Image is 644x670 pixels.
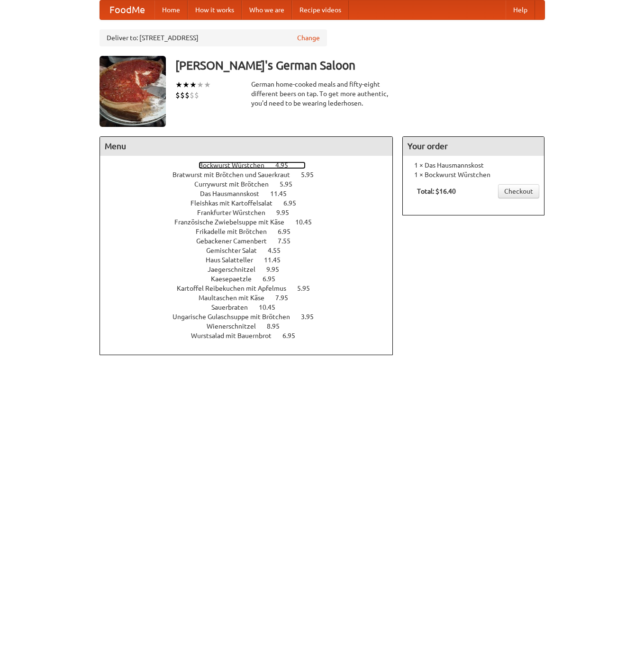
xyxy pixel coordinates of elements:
[207,322,297,330] a: Wienerschnitzel 8.95
[264,256,290,264] span: 11.45
[297,285,319,292] span: 5.95
[100,29,327,46] div: Deliver to: [STREET_ADDRESS]
[180,90,185,100] li: $
[199,294,306,302] a: Maultaschen mit Käse 7.95
[206,256,298,264] a: Haus Salatteller 11.45
[194,180,310,188] a: Currywurst mit Brötchen 5.95
[175,80,182,90] li: ★
[196,237,276,245] span: Gebackener Camenbert
[190,80,197,90] li: ★
[197,80,204,90] li: ★
[175,90,180,100] li: $
[207,322,265,330] span: Wienerschnitzel
[408,161,539,170] li: 1 × Das Hausmannskost
[196,228,308,235] a: Frikadelle mit Brötchen 6.95
[208,266,297,273] a: Jaegerschnitzel 9.95
[194,90,199,100] li: $
[211,275,293,283] a: Kaesepaetzle 6.95
[270,190,296,197] span: 11.45
[208,266,265,273] span: Jaegerschnitzel
[191,332,281,339] span: Wurstsalad mit Bauernbrot
[403,137,544,156] h4: Your order
[278,228,300,235] span: 6.95
[200,190,304,197] a: Das Hausmannskost 11.45
[283,199,306,207] span: 6.95
[175,56,545,75] h3: [PERSON_NAME]'s German Saloon
[259,304,285,311] span: 10.45
[242,0,292,19] a: Who we are
[199,161,306,169] a: Bockwurst Würstchen 4.95
[196,237,308,245] a: Gebackener Camenbert 7.55
[206,256,263,264] span: Haus Salatteller
[172,171,299,179] span: Bratwurst mit Brötchen und Sauerkraut
[417,188,456,195] b: Total: $16.40
[506,0,535,19] a: Help
[100,137,393,156] h4: Menu
[190,199,314,207] a: Fleishkas mit Kartoffelsalat 6.95
[174,218,329,226] a: Französische Zwiebelsuppe mit Käse 10.45
[100,0,154,19] a: FoodMe
[191,332,313,339] a: Wurstsalad mit Bauernbrot 6.95
[199,294,274,302] span: Maultaschen mit Käse
[297,33,320,43] a: Change
[196,228,276,235] span: Frikadelle mit Brötchen
[154,0,188,19] a: Home
[280,180,302,188] span: 5.95
[498,184,539,198] a: Checkout
[211,275,261,283] span: Kaesepaetzle
[172,313,299,321] span: Ungarische Gulaschsuppe mit Brötchen
[211,304,257,311] span: Sauerbraten
[301,171,323,179] span: 5.95
[177,285,327,292] a: Kartoffel Reibekuchen mit Apfelmus 5.95
[263,275,285,283] span: 6.95
[204,80,211,90] li: ★
[211,304,293,311] a: Sauerbraten 10.45
[295,218,321,226] span: 10.45
[200,190,269,197] span: Das Hausmannskost
[190,90,194,100] li: $
[182,80,190,90] li: ★
[206,247,266,254] span: Gemischter Salat
[268,247,290,254] span: 4.55
[266,266,289,273] span: 9.95
[190,199,282,207] span: Fleishkas mit Kartoffelsalat
[177,285,296,292] span: Kartoffel Reibekuchen mit Apfelmus
[185,90,190,100] li: $
[174,218,294,226] span: Französische Zwiebelsuppe mit Käse
[188,0,242,19] a: How it works
[282,332,305,339] span: 6.95
[251,80,393,108] div: German home-cooked meals and fifty-eight different beers on tap. To get more authentic, you'd nee...
[275,294,298,302] span: 7.95
[275,161,298,169] span: 4.95
[267,322,289,330] span: 8.95
[199,161,274,169] span: Bockwurst Würstchen
[197,209,307,216] a: Frankfurter Würstchen 9.95
[301,313,323,321] span: 3.95
[172,171,331,179] a: Bratwurst mit Brötchen und Sauerkraut 5.95
[197,209,275,216] span: Frankfurter Würstchen
[408,170,539,179] li: 1 × Bockwurst Würstchen
[100,56,166,127] img: angular.jpg
[172,313,331,321] a: Ungarische Gulaschsuppe mit Brötchen 3.95
[292,0,349,19] a: Recipe videos
[276,209,299,216] span: 9.95
[194,180,278,188] span: Currywurst mit Brötchen
[206,247,298,254] a: Gemischter Salat 4.55
[278,237,300,245] span: 7.55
